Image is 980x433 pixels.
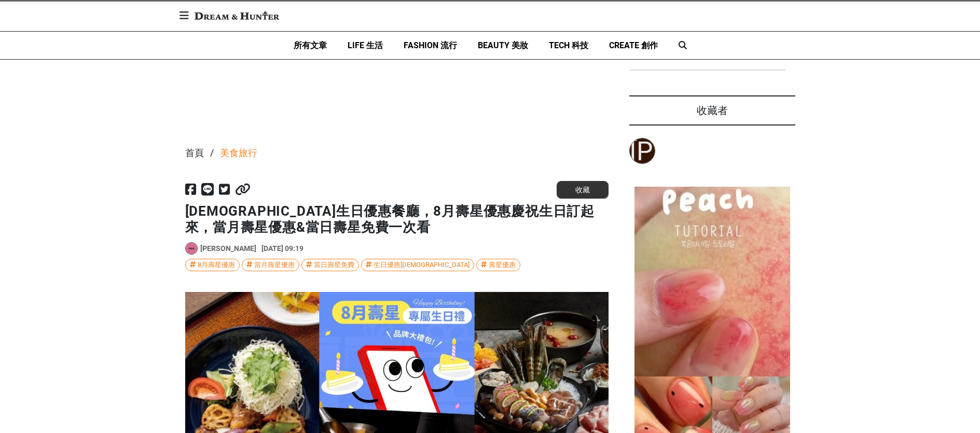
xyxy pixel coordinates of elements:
a: FASHION 流行 [404,32,457,59]
a: 當日壽星免費 [301,259,359,271]
img: Avatar [186,243,197,254]
a: CREATE 創作 [609,32,658,59]
div: 壽星優惠 [489,259,516,271]
a: [PERSON_NAME] [200,243,256,254]
a: 壽星優惠 [476,259,520,271]
div: 8月壽星優惠 [198,259,235,271]
h1: [DEMOGRAPHIC_DATA]生日優惠餐廳，8月壽星優惠慶祝生日訂起來，當月壽星優惠&當日壽星免費一次看 [185,203,609,235]
a: TECH 科技 [549,32,588,59]
a: Avatar [185,242,198,255]
div: 當月壽星優惠 [254,259,295,271]
div: [DATE] 09:19 [261,243,303,254]
a: 美食旅行 [220,146,257,160]
div: 當日壽星免費 [314,259,354,271]
span: CREATE 創作 [609,40,658,50]
img: Dream & Hunter [189,6,284,25]
button: 收藏 [557,181,609,199]
span: LIFE 生活 [348,40,383,50]
div: / [210,146,214,160]
a: LIFE 生活 [348,32,383,59]
a: 生日優惠[DEMOGRAPHIC_DATA] [361,259,474,271]
div: 首頁 [185,146,204,160]
span: BEAUTY 美妝 [478,40,528,50]
span: 所有文章 [294,40,327,50]
a: 8月壽星優惠 [185,259,240,271]
a: 當月壽星優惠 [242,259,299,271]
span: TECH 科技 [549,40,588,50]
a: 所有文章 [294,32,327,59]
a: BEAUTY 美妝 [478,32,528,59]
div: 生日優惠[DEMOGRAPHIC_DATA] [374,259,470,271]
span: FASHION 流行 [404,40,457,50]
